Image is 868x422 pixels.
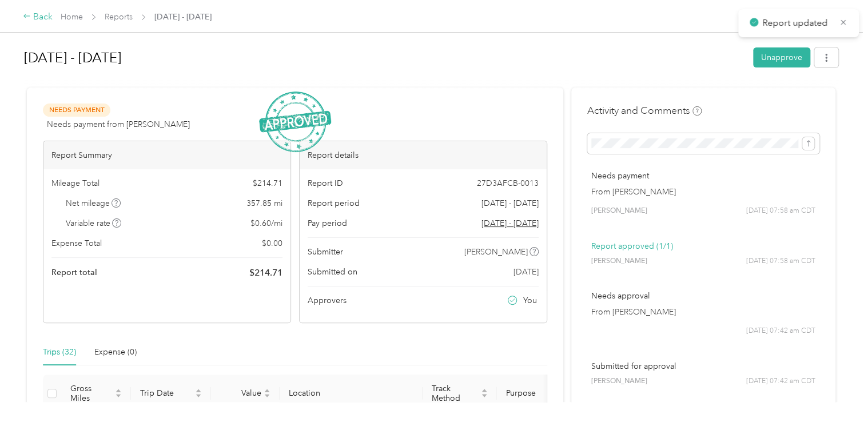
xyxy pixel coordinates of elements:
span: [DATE] - [DATE] [481,197,539,209]
span: Needs Payment [43,103,110,117]
p: Report updated [762,16,831,30]
span: [DATE] 07:42 am CDT [746,376,815,387]
span: Purpose [506,388,564,398]
span: You [523,294,537,306]
span: Expense Total [51,237,102,249]
span: $ 0.00 [262,237,282,249]
a: Home [61,12,83,22]
span: Mileage Total [51,177,99,189]
span: Trip Date [140,388,193,398]
span: [PERSON_NAME] [464,246,528,258]
span: caret-up [481,387,488,394]
div: Trips (32) [43,346,76,359]
span: Report period [308,197,360,209]
h1: Sep 16 - 30, 2025 [24,44,745,71]
p: Needs approval [591,290,815,302]
span: $ 214.71 [253,177,282,189]
p: Report approved (1/1) [591,240,815,252]
span: Pay period [308,217,347,229]
span: [DATE] - [DATE] [154,11,212,23]
div: Expense (0) [94,346,137,359]
span: caret-down [195,392,202,399]
th: Gross Miles [61,375,131,413]
th: Trip Date [131,375,211,413]
span: Submitter [308,246,343,258]
span: Go to pay period [481,217,539,229]
h4: Activity and Comments [587,103,702,118]
p: From [PERSON_NAME] [591,186,815,198]
span: Report ID [308,177,343,189]
th: Track Method [423,375,497,413]
button: Unapprove [753,47,810,67]
p: From [PERSON_NAME] [591,306,815,318]
span: caret-up [115,387,122,394]
th: Value [211,375,280,413]
div: Back [23,10,53,24]
span: 27D3AFCB-0013 [477,177,539,189]
div: Report details [300,141,547,169]
span: Report total [51,266,97,278]
span: Approvers [308,294,347,306]
iframe: Everlance-gr Chat Button Frame [804,358,868,422]
span: Gross Miles [70,384,113,403]
a: Reports [105,12,133,22]
span: Variable rate [66,217,122,229]
span: [DATE] 07:58 am CDT [746,256,815,266]
span: Submitted on [308,266,357,278]
span: caret-down [264,392,270,399]
p: Submitted for approval [591,360,815,372]
span: $ 0.60 / mi [250,217,282,229]
th: Location [280,375,423,413]
span: [PERSON_NAME] [591,206,647,216]
span: Net mileage [66,197,121,209]
span: caret-down [481,392,488,399]
th: Purpose [497,375,583,413]
img: ApprovedStamp [259,91,331,153]
span: [DATE] 07:58 am CDT [746,206,815,216]
span: 357.85 mi [246,197,282,209]
span: [PERSON_NAME] [591,256,647,266]
span: Value [220,388,261,398]
p: Needs payment [591,170,815,182]
span: Needs payment from [PERSON_NAME] [47,118,190,130]
span: caret-down [115,392,122,399]
span: Track Method [432,384,479,403]
div: Report Summary [43,141,290,169]
span: [DATE] [513,266,539,278]
span: [PERSON_NAME] [591,376,647,387]
span: caret-up [264,387,270,394]
span: caret-up [195,387,202,394]
span: [DATE] 07:42 am CDT [746,326,815,336]
span: $ 214.71 [249,266,282,280]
